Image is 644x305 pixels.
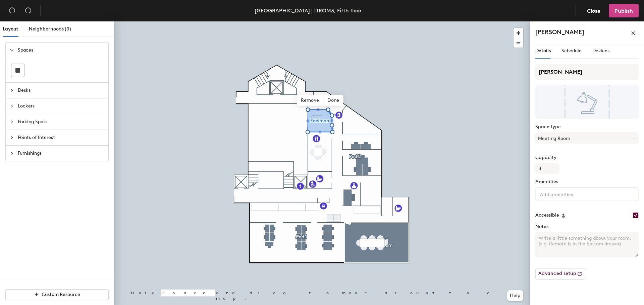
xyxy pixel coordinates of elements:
[18,43,104,58] span: Spaces
[507,290,523,301] button: Help
[535,85,639,119] img: The space named Edelman
[535,124,639,130] label: Space type
[10,120,14,124] span: collapsed
[323,95,343,106] span: Done
[535,224,639,229] label: Notes
[535,155,639,160] label: Capacity
[539,190,599,198] input: Add amenities
[581,4,606,17] button: Close
[535,213,559,218] label: Accessible
[631,31,636,35] span: close
[18,83,104,98] span: Desks
[535,28,584,36] h4: [PERSON_NAME]
[535,179,639,184] label: Amenities
[535,132,639,144] button: Meeting Room
[297,95,324,106] span: Remove
[10,88,14,92] span: collapsed
[5,4,19,17] button: Undo (⌘ + Z)
[614,8,633,14] span: Publish
[10,136,14,140] span: collapsed
[10,104,14,108] span: collapsed
[29,26,71,32] span: Neighborhoods (0)
[561,48,582,54] span: Schedule
[10,151,14,155] span: collapsed
[535,268,586,280] button: Advanced setup
[9,7,15,14] span: undo
[587,8,600,14] span: Close
[535,48,551,54] span: Details
[18,130,104,145] span: Points of Interest
[255,6,362,15] div: [GEOGRAPHIC_DATA] | ITROM3, Fifth floor
[21,4,35,17] button: Redo (⌘ + ⇧ + Z)
[10,48,14,52] span: expanded
[18,114,104,130] span: Parking Spots
[5,289,109,300] button: Custom Resource
[592,48,609,54] span: Devices
[18,98,104,114] span: Lockers
[18,146,104,161] span: Furnishings
[42,292,80,297] span: Custom Resource
[609,4,639,17] button: Publish
[3,26,18,32] span: Layout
